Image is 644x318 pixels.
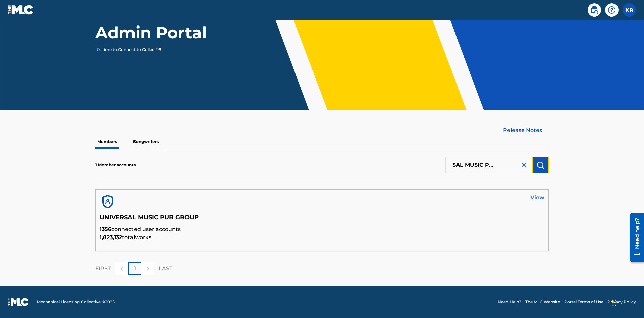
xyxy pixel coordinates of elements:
[95,47,212,53] p: It's time to Connect to Collect™!
[612,293,616,313] div: Drag
[607,299,636,305] a: Privacy Policy
[610,286,644,318] iframe: Chat Widget
[100,226,111,232] span: 1356
[590,6,598,14] img: search
[498,299,521,305] a: Need Help?
[605,3,619,17] div: Help
[37,299,115,305] span: Mechanical Licensing Collective © 2025
[95,135,119,149] p: Members
[134,265,136,273] p: 1
[131,135,161,149] p: Songwriters
[520,161,528,169] img: close
[536,161,544,169] img: Search Works
[159,265,172,273] p: LAST
[95,162,136,168] p: 1 Member accounts
[100,233,544,242] p: total works
[100,194,116,210] img: account
[564,299,603,305] a: Portal Terms of Use
[100,234,122,241] span: 1,823,132
[8,298,29,306] img: logo
[445,157,532,173] input: Search Members
[100,214,544,225] h5: UNIVERSAL MUSIC PUB GROUP
[625,210,644,265] iframe: Resource Center
[608,6,616,14] img: help
[623,3,636,17] div: User Menu
[95,265,111,273] p: FIRST
[8,5,34,15] img: MLC Logo
[525,299,560,305] a: The MLC Website
[100,225,544,233] p: connected user accounts
[503,126,549,135] a: Release Notes
[588,3,601,17] a: Public Search
[530,194,544,202] a: View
